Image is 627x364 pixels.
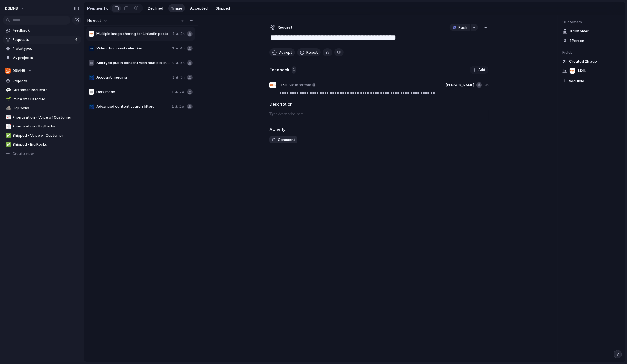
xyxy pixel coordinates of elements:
span: Shipped - Big Rocks [13,142,79,147]
button: Create view [3,150,81,158]
span: 1 [172,104,174,109]
button: 📈 [5,124,11,129]
span: Shipped - Voice of Customer [13,133,79,138]
span: Customers [562,19,621,25]
span: DSMN8 [5,6,18,11]
span: Request [278,25,292,30]
span: 1 [172,46,174,51]
span: 2h [484,82,489,88]
a: ✅Shipped - Voice of Customer [3,131,81,140]
span: Accept [279,50,292,55]
span: 1 [172,31,175,37]
a: 📈Prioritisation - Voice of Customer [3,113,81,122]
span: Prioritisation - Big Rocks [13,124,79,129]
a: 📈Prioritisation - Big Rocks [3,122,81,131]
button: Reject [297,48,321,57]
button: Request [269,24,293,31]
button: ✅ [5,142,11,147]
span: LIXIL [578,68,586,74]
a: My projects [3,54,81,62]
span: Customer Requests [13,87,79,93]
a: Prototypes [3,44,81,53]
button: Declined [145,4,166,13]
h2: Feedback [269,67,289,73]
span: Push [459,25,467,30]
button: Add [470,66,489,74]
span: 6 [75,37,79,42]
h2: Description [269,101,489,108]
a: 💬Customer Requests [3,86,81,94]
span: Account merging [96,75,170,80]
span: 1 Person [570,38,584,44]
span: Dark mode [96,89,169,95]
span: Add field [569,78,584,84]
span: Video thumbnail selection [96,46,170,51]
span: Shipped [216,6,230,11]
span: LIXIL [280,82,288,88]
div: 🪨 [6,105,10,112]
span: Big Rocks [13,105,79,111]
button: 💬 [5,87,11,93]
button: 📈 [5,115,11,120]
span: Feedback [13,28,79,33]
span: 0 [172,60,175,66]
span: Triage [171,6,182,11]
a: 🪨Big Rocks [3,104,81,112]
span: Prioritisation - Voice of Customer [13,115,79,120]
span: Accepted [190,6,208,11]
span: 1 Customer [570,29,589,34]
button: Accepted [187,4,210,13]
div: 📈 [6,114,10,120]
span: Newest [87,18,101,23]
button: DSMN8 [3,67,81,75]
span: Declined [148,6,163,11]
h2: Activity [269,126,286,133]
button: 🌱 [5,96,11,102]
span: Requests [13,37,74,42]
span: 4h [180,46,185,51]
span: via Intercom [289,82,311,88]
span: Add [478,67,485,73]
span: 5h [180,75,185,80]
span: Voice of Customer [13,96,79,102]
span: Ability to pull in content with multiple links on LinkedIn [96,60,170,66]
span: Prototypes [13,46,79,51]
a: via Intercom [288,82,317,88]
span: 2h [180,31,185,37]
span: DSMN8 [13,68,25,74]
div: 💬 [6,87,10,93]
button: Triage [168,4,185,13]
span: [PERSON_NAME] [446,82,474,88]
button: Shipped [213,4,233,13]
div: 🌱 [6,96,10,102]
span: 1 [292,66,296,74]
a: Requests6 [3,36,81,44]
button: Push [450,24,470,31]
span: 2w [179,89,185,95]
span: Created 2h ago [569,59,597,64]
button: Comment [269,136,297,143]
div: 📈 [6,123,10,130]
a: ✅Shipped - Big Rocks [3,140,81,149]
div: ✅ [6,132,10,139]
span: 5h [180,60,185,66]
span: 1 [172,75,175,80]
span: Comment [278,137,295,143]
a: Projects [3,77,81,85]
span: 2w [179,104,185,109]
button: Add field [562,77,585,85]
button: ✅ [5,133,11,138]
button: Newest [87,17,108,24]
span: 1 [172,89,174,95]
div: ✅ [6,141,10,148]
span: Projects [13,78,79,84]
button: 🪨 [5,105,11,111]
span: Create view [13,151,34,157]
h2: Requests [87,5,108,12]
span: Multiple image sharing for LinkedIn posts [96,31,170,37]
